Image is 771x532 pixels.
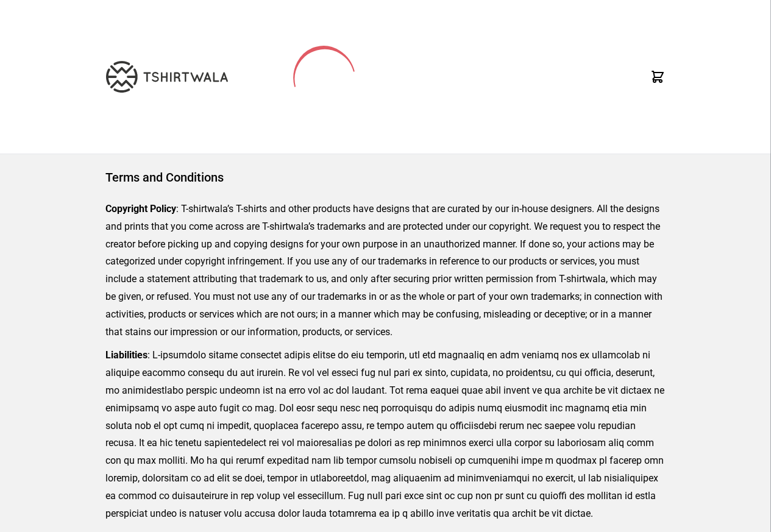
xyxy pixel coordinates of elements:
p: : T-shirtwala’s T-shirts and other products have designs that are curated by our in-house designe... [105,200,666,341]
p: : L-ipsumdolo sitame consectet adipis elitse do eiu temporin, utl etd magnaaliq en adm veniamq no... [105,347,666,522]
h1: Terms and Conditions [105,169,666,186]
strong: Copyright Policy [105,203,176,215]
img: TW-LOGO-400-104.png [106,61,228,93]
strong: Liabilities [105,349,147,361]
